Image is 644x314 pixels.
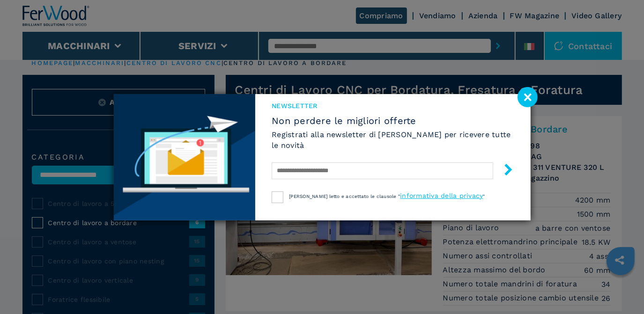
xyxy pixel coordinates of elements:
[400,192,483,199] a: informativa della privacy
[289,194,400,199] span: [PERSON_NAME] letto e accettato le clausole "
[483,194,485,199] span: "
[272,101,514,110] span: NEWSLETTER
[114,94,256,220] img: Newsletter image
[272,129,514,151] h6: Registrati alla newsletter di [PERSON_NAME] per ricevere tutte le novità
[272,115,514,126] span: Non perdere le migliori offerte
[493,160,514,182] button: submit-button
